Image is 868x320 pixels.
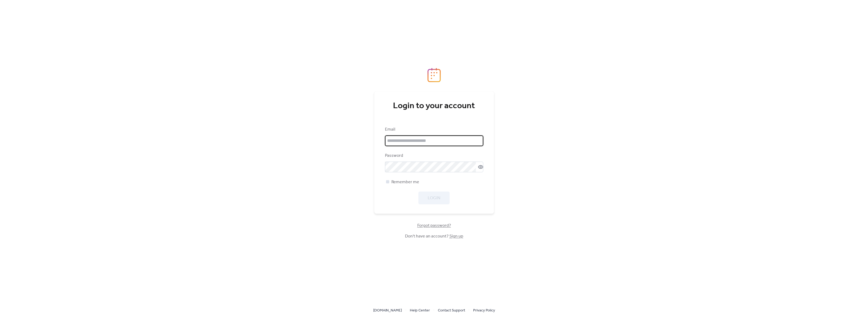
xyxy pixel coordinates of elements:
a: [DOMAIN_NAME] [373,307,402,314]
span: [DOMAIN_NAME] [373,307,402,314]
a: Privacy Policy [473,307,495,314]
span: Forgot password? [417,223,451,229]
span: Remember me [391,179,419,185]
a: Forgot password? [417,224,451,227]
span: Don't have an account? [405,233,463,240]
div: Login to your account [385,101,483,111]
span: Privacy Policy [473,307,495,314]
img: logo [427,68,441,82]
div: Password [385,153,482,159]
a: Help Center [410,307,430,314]
a: Sign up [449,232,463,240]
span: Help Center [410,307,430,314]
span: Contact Support [438,307,465,314]
a: Contact Support [438,307,465,314]
div: Email [385,126,482,133]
